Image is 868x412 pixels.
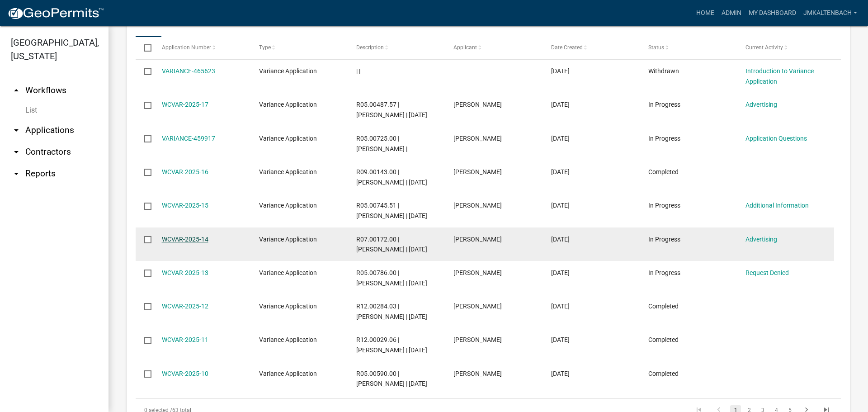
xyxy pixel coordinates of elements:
span: Variance Application [259,236,317,243]
span: 04/22/2025 [551,336,570,343]
span: Applicant [453,44,477,51]
span: 08/12/2025 [551,101,570,108]
datatable-header-cell: Status [640,37,737,59]
span: Status [648,44,664,51]
span: Dan Arnold [453,269,502,276]
span: Matthew Ketchum [453,101,502,108]
span: Date Created [551,44,583,51]
a: My Dashboard [745,5,800,22]
a: Additional Information [745,202,809,209]
span: R05.00487.57 |Matthew SKetchum | 08/15/2025 [356,101,427,118]
span: 06/16/2025 [551,168,570,175]
span: Current Activity [745,44,783,51]
i: arrow_drop_down [11,168,22,179]
span: Jason Merchlewitz [453,168,502,175]
a: Admin [718,5,745,22]
a: jmkaltenbach [800,5,861,22]
span: Completed [648,336,679,343]
span: 08/18/2025 [551,67,570,75]
span: 06/13/2025 [551,202,570,209]
span: Completed [648,370,679,377]
a: VARIANCE-465623 [162,67,215,75]
span: Withdrawn [648,67,679,75]
a: WCVAR-2025-13 [162,269,208,276]
span: Variance Application [259,269,317,276]
span: In Progress [648,236,680,243]
span: Variance Application [259,303,317,310]
span: R05.00590.00 |Tammy Brogan | 04/11/2025 [356,370,427,388]
a: WCVAR-2025-17 [162,101,208,108]
span: R05.00786.00 |Dan Arnold | 05/29/2025 [356,269,427,287]
span: Tammy Brogan [453,370,502,377]
datatable-header-cell: Type [250,37,348,59]
span: In Progress [648,135,680,142]
a: WCVAR-2025-14 [162,236,208,243]
i: arrow_drop_down [11,147,22,157]
span: Variance Application [259,101,317,108]
datatable-header-cell: Date Created [542,37,639,59]
span: Variance Application [259,168,317,175]
span: Variance Application [259,135,317,142]
span: 05/13/2025 [551,303,570,310]
span: Grant McNeilus [453,202,502,209]
a: Introduction to Variance Application [745,67,814,85]
span: R12.00284.03 |Valorie Dondlinger | 05/13/2025 [356,303,427,320]
i: arrow_drop_up [11,85,22,96]
a: WCVAR-2025-11 [162,336,208,343]
a: WCVAR-2025-16 [162,168,208,175]
a: Request Denied [745,269,789,276]
span: R05.00745.51 |Grant McNeilus | 06/13/2025 [356,202,427,219]
span: Variance Application [259,336,317,343]
span: Application Number [162,44,211,51]
span: Type [259,44,271,51]
i: arrow_drop_down [11,125,22,136]
span: R12.00029.06 |Vincent CLinders | 04/25/2025 [356,336,427,354]
a: Advertising [745,236,777,243]
span: Completed [648,168,679,175]
span: In Progress [648,101,680,108]
span: In Progress [648,202,680,209]
a: WCVAR-2025-12 [162,303,208,310]
span: Robert Fleming [453,135,502,142]
span: Description [356,44,384,51]
span: In Progress [648,269,680,276]
datatable-header-cell: Select [136,37,153,59]
span: R05.00725.00 |Tim Duellman | [356,135,407,152]
span: 05/29/2025 [551,269,570,276]
datatable-header-cell: Current Activity [737,37,834,59]
span: | | [356,67,360,75]
datatable-header-cell: Application Number [153,37,250,59]
a: Home [693,5,718,22]
a: Application Questions [745,135,807,142]
a: WCVAR-2025-15 [162,202,208,209]
span: R07.00172.00 |Shawn Conrad | 06/13/2025 [356,236,427,253]
span: 08/06/2025 [551,135,570,142]
a: VARIANCE-459917 [162,135,215,142]
datatable-header-cell: Description [348,37,445,59]
span: 04/11/2025 [551,370,570,377]
a: Advertising [745,101,777,108]
span: Valorie Dondlinger [453,303,502,310]
span: 06/12/2025 [551,236,570,243]
span: Completed [648,303,679,310]
span: Variance Application [259,202,317,209]
datatable-header-cell: Applicant [445,37,542,59]
span: Variance Application [259,67,317,75]
span: R09.00143.00 |Jason Merchlewitz | 06/16/2025 [356,168,427,186]
span: Variance Application [259,370,317,377]
a: WCVAR-2025-10 [162,370,208,377]
span: Shawn Jacob Conrad [453,236,502,243]
span: Vincent Linders [453,336,502,343]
